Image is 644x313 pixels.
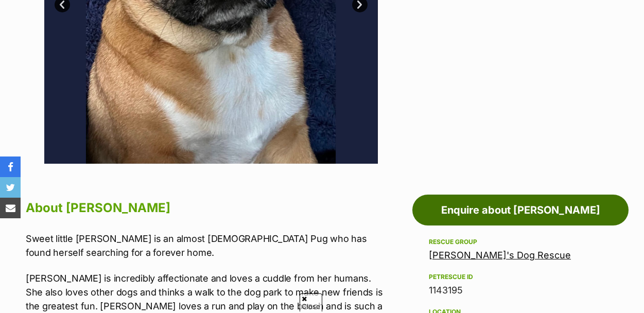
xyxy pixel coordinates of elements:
div: PetRescue ID [429,273,612,281]
h2: About [PERSON_NAME] [26,197,384,219]
div: Rescue group [429,238,612,246]
a: [PERSON_NAME]'s Dog Rescue [429,250,571,260]
div: 1143195 [429,283,612,298]
p: Sweet little [PERSON_NAME] is an almost [DEMOGRAPHIC_DATA] Pug who has found herself searching fo... [26,232,384,259]
span: Close [300,293,322,311]
a: Enquire about [PERSON_NAME] [412,195,629,225]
